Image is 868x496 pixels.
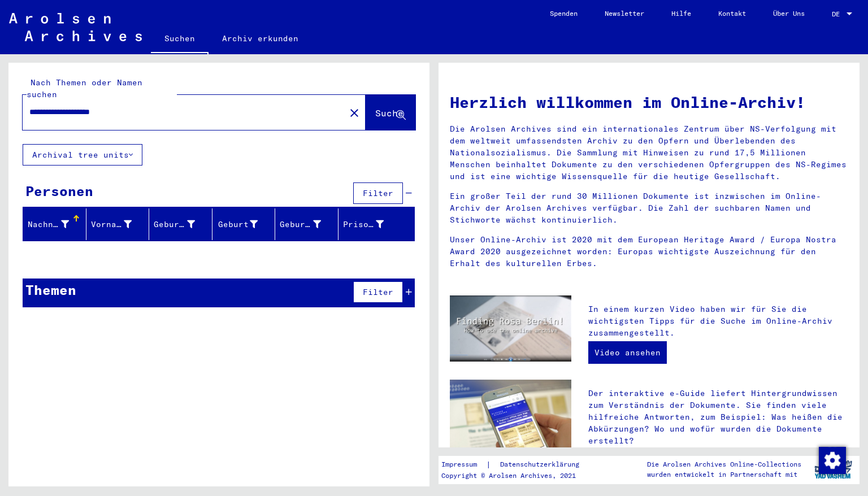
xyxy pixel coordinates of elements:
span: Filter [363,188,393,198]
img: Zustimmung ändern [819,447,846,474]
div: Geburtsname [154,215,212,233]
a: Datenschutzerklärung [491,459,593,471]
div: Geburtsname [154,219,195,230]
img: eguide.jpg [450,380,571,461]
div: | [441,459,593,471]
p: wurden entwickelt in Partnerschaft mit [647,469,801,480]
mat-header-cell: Prisoner # [338,208,415,240]
p: In einem kurzen Video haben wir für Sie die wichtigsten Tipps für die Suche im Online-Archiv zusa... [588,303,848,339]
p: Copyright © Arolsen Archives, 2021 [441,471,593,481]
mat-header-cell: Geburtsname [149,208,212,240]
div: Geburt‏ [217,219,258,230]
div: Vorname [91,219,132,230]
div: Personen [25,181,93,201]
p: Der interaktive e-Guide liefert Hintergrundwissen zum Verständnis der Dokumente. Sie finden viele... [588,388,848,447]
mat-header-cell: Nachname [23,208,86,240]
span: Filter [363,287,393,297]
button: Filter [353,182,403,204]
div: Themen [25,280,76,300]
button: Archival tree units [23,144,142,166]
div: Geburt‏ [217,215,275,233]
a: Video ansehen [588,341,667,364]
img: yv_logo.png [812,455,854,484]
div: Nachname [28,215,86,233]
p: Die Arolsen Archives sind ein internationales Zentrum über NS-Verfolgung mit dem weltweit umfasse... [450,123,848,182]
div: Nachname [28,219,69,230]
button: Clear [343,101,366,124]
mat-label: Nach Themen oder Namen suchen [27,77,142,99]
img: video.jpg [450,295,571,362]
a: Impressum [441,459,486,471]
span: Suche [375,107,403,119]
a: Archiv erkunden [209,25,312,52]
h1: Herzlich willkommen im Online-Archiv! [450,90,848,114]
div: Prisoner # [343,215,401,233]
img: Arolsen_neg.svg [9,13,142,41]
a: Suchen [151,25,209,54]
mat-icon: close [348,106,361,120]
mat-header-cell: Vorname [86,208,150,240]
div: Prisoner # [343,219,384,230]
div: Geburtsdatum [280,219,321,230]
p: Unser Online-Archiv ist 2020 mit dem European Heritage Award / Europa Nostra Award 2020 ausgezeic... [450,234,848,269]
mat-header-cell: Geburtsdatum [275,208,338,240]
span: DE [832,10,844,18]
div: Geburtsdatum [280,215,338,233]
p: Ein großer Teil der rund 30 Millionen Dokumente ist inzwischen im Online-Archiv der Arolsen Archi... [450,190,848,226]
div: Vorname [91,215,149,233]
mat-header-cell: Geburt‏ [212,208,276,240]
button: Filter [353,281,403,303]
button: Suche [366,95,415,130]
p: Die Arolsen Archives Online-Collections [647,459,801,469]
